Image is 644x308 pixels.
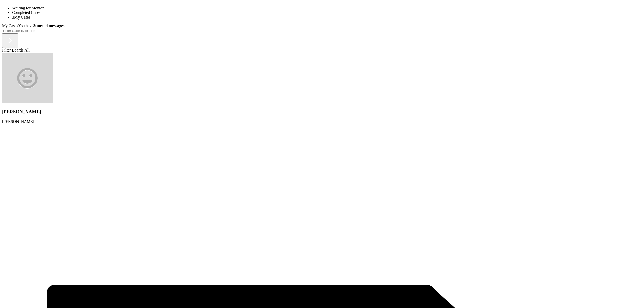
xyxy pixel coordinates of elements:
input: Enter Case ID or Title [2,28,47,33]
div: Filter Boards: All [2,48,642,53]
span: 3 [12,15,14,19]
li: My Cases [12,15,642,20]
span: You have [18,24,65,28]
strong: 3 unread messages [33,24,65,28]
li: Completed Cases [12,10,642,15]
span: [PERSON_NAME] [2,119,34,124]
li: Waiting for Mentor [12,6,642,10]
span: My Cases [2,24,18,28]
img: Nicola Bone [2,53,53,103]
img: chevronRight.28bd32b0.svg [4,34,16,46]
